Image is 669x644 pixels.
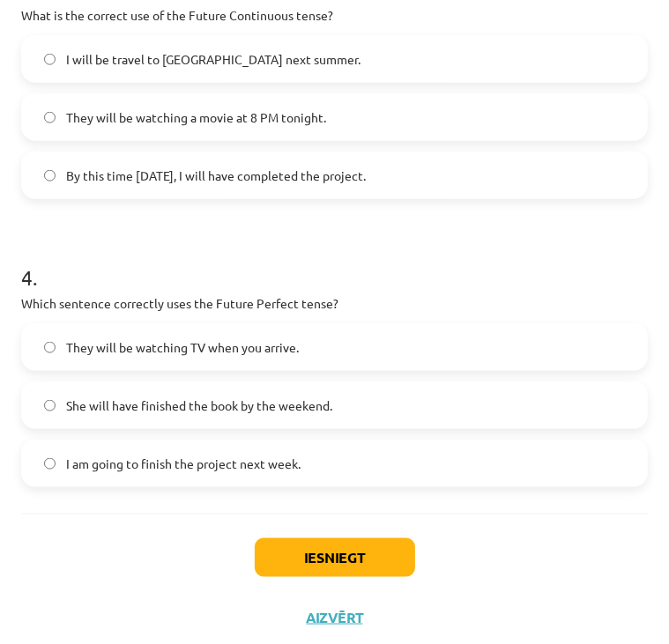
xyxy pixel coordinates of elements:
span: By this time [DATE], I will have completed the project. [66,167,366,185]
input: They will be watching a movie at 8 PM tonight. [44,112,56,123]
input: I am going to finish the project next week. [44,458,56,470]
h1: 4 . [21,234,648,289]
input: She will have finished the book by the weekend. [44,400,56,411]
input: I will be travel to [GEOGRAPHIC_DATA] next summer. [44,54,56,65]
input: They will be watching TV when you arrive. [44,342,56,353]
button: Aizvērt [301,609,368,626]
span: She will have finished the book by the weekend. [66,396,332,415]
input: By this time [DATE], I will have completed the project. [44,170,56,181]
span: I will be travel to [GEOGRAPHIC_DATA] next summer. [66,50,361,69]
p: What is the correct use of the Future Continuous tense? [21,6,648,25]
span: I am going to finish the project next week. [66,455,301,473]
button: Iesniegt [255,538,415,577]
span: They will be watching a movie at 8 PM tonight. [66,108,326,127]
span: They will be watching TV when you arrive. [66,338,299,357]
p: Which sentence correctly uses the Future Perfect tense? [21,294,648,313]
